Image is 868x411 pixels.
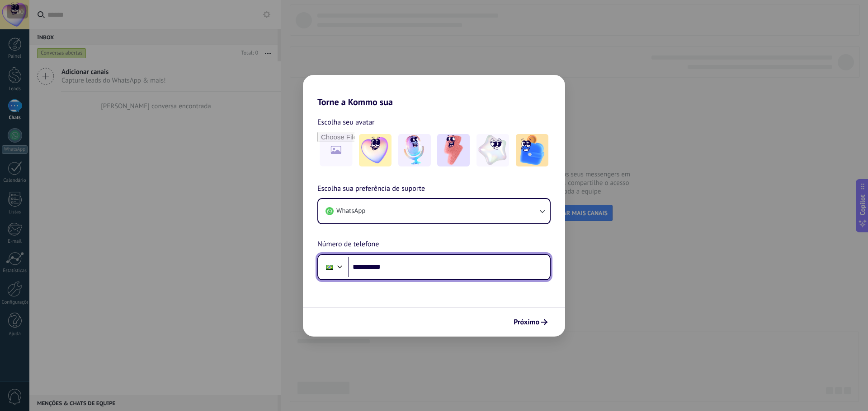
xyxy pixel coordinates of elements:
img: -1.jpeg [359,134,392,166]
span: Próximo [514,319,539,325]
button: WhatsApp [318,199,550,223]
span: Número de telefone [317,239,379,250]
img: -5.jpeg [516,134,548,166]
h2: Torne a Kommo sua [303,75,565,107]
img: -3.jpeg [437,134,470,166]
img: -2.jpeg [398,134,431,166]
span: WhatsApp [336,207,365,216]
span: Escolha sua preferência de suporte [317,183,425,195]
img: -4.jpeg [476,134,509,166]
div: Brazil: + 55 [321,258,338,277]
span: Escolha seu avatar [317,116,375,128]
button: Próximo [509,314,552,330]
